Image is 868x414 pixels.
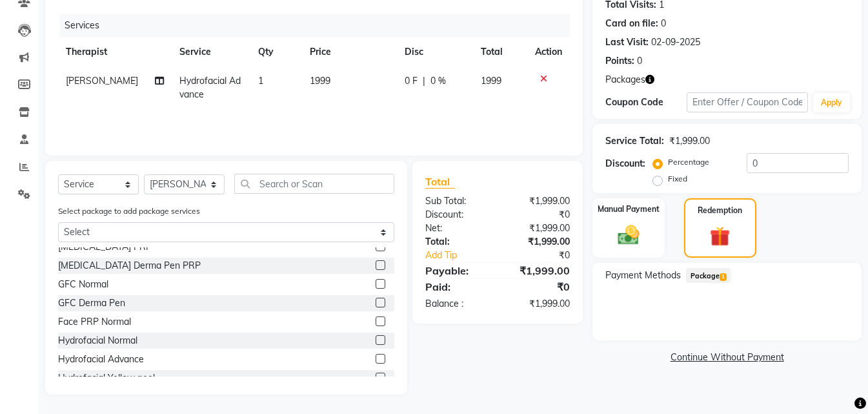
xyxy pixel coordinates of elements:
[172,37,250,67] th: Service
[605,36,649,49] div: Last Visit:
[498,263,580,278] div: ₹1,999.00
[302,37,397,67] th: Price
[234,174,394,194] input: Search or Scan
[405,74,418,88] span: 0 F
[179,75,241,100] span: Hydrofacial Advance
[605,269,681,282] span: Payment Methods
[416,235,498,249] div: Total:
[425,175,455,189] span: Total
[416,279,498,295] div: Paid:
[605,157,645,171] div: Discount:
[66,75,138,87] span: [PERSON_NAME]
[416,208,498,222] div: Discount:
[703,224,736,249] img: _gift.svg
[423,74,425,88] span: |
[397,37,473,67] th: Disc
[58,37,172,67] th: Therapist
[611,223,646,247] img: _cash.svg
[416,222,498,235] div: Net:
[813,93,850,112] button: Apply
[58,315,131,329] div: Face PRP Normal
[58,334,137,347] div: Hydrofacial Normal
[498,208,580,222] div: ₹0
[416,263,498,278] div: Payable:
[58,278,108,291] div: GFC Normal
[416,297,498,311] div: Balance :
[58,371,155,385] div: Hydrofacial Yellow peel
[687,92,808,112] input: Enter Offer / Coupon Code
[598,203,660,215] label: Manual Payment
[595,351,859,364] a: Continue Without Payment
[668,173,687,185] label: Fixed
[58,353,144,366] div: Hydrofacial Advance
[605,96,687,109] div: Coupon Code
[498,222,580,235] div: ₹1,999.00
[605,17,658,30] div: Card on file:
[416,249,512,262] a: Add Tip
[258,75,263,87] span: 1
[58,296,125,310] div: GFC Derma Pen
[527,37,570,67] th: Action
[668,156,709,168] label: Percentage
[651,36,700,49] div: 02-09-2025
[250,37,303,67] th: Qty
[430,74,446,88] span: 0 %
[498,235,580,249] div: ₹1,999.00
[498,194,580,208] div: ₹1,999.00
[310,75,330,87] span: 1999
[698,205,742,216] label: Redemption
[416,194,498,208] div: Sub Total:
[59,14,580,37] div: Services
[720,273,727,281] span: 1
[498,297,580,311] div: ₹1,999.00
[481,75,501,87] span: 1999
[605,134,664,148] div: Service Total:
[605,73,645,87] span: Packages
[58,205,200,217] label: Select package to add package services
[637,54,642,68] div: 0
[605,54,634,68] div: Points:
[58,259,201,273] div: [MEDICAL_DATA] Derma Pen PRP
[498,279,580,295] div: ₹0
[669,134,710,148] div: ₹1,999.00
[473,37,527,67] th: Total
[661,17,666,30] div: 0
[686,268,731,283] span: Package
[511,249,580,262] div: ₹0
